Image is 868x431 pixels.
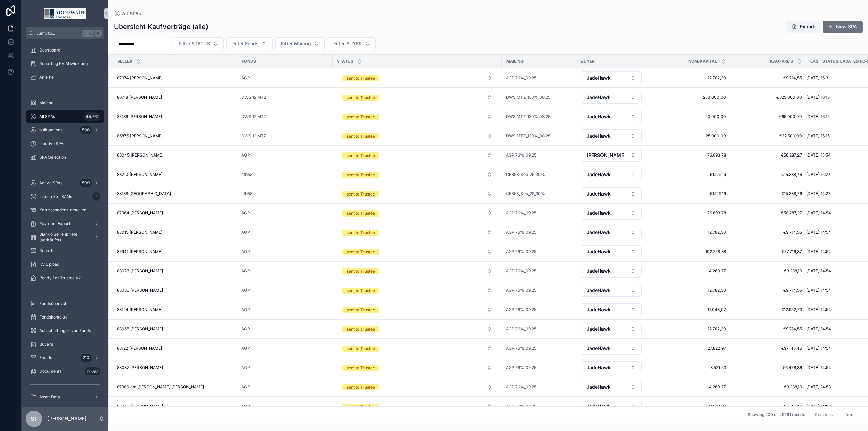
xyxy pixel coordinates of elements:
[347,75,375,81] div: sent to Trustee
[80,179,92,187] div: 509
[734,172,802,177] a: €15.338,76
[39,248,54,253] span: Reports
[581,303,642,316] button: Select Button
[44,8,86,19] img: App logo
[39,47,60,53] span: Dashboard
[650,152,726,158] span: 76.693,78
[39,61,88,66] span: Reporting KV Abwicklung
[506,95,572,100] a: DWS MTZ_130%_08.25
[580,129,642,143] a: Select Button
[117,152,233,158] a: 88045 [PERSON_NAME]
[39,275,81,281] span: Ready For Trustee V2
[506,210,536,216] span: AGP 76%_09.25
[506,75,536,81] span: AGP 76%_09.25
[117,210,233,216] a: 87964 [PERSON_NAME]
[581,71,642,84] button: Select Button
[650,191,726,197] a: 51.129,19
[39,141,65,146] span: Inactive SPAs
[337,226,498,239] a: Select Button
[36,30,79,36] span: Jump to...
[179,40,210,47] span: Filter STATUS
[650,75,726,81] a: 12.782,30
[506,114,550,119] a: DWS MTZ_130%_08.25
[806,114,830,119] span: [DATE] 16:15
[806,75,830,81] span: [DATE] 16:31
[117,152,163,158] span: 88045 [PERSON_NAME]
[337,188,497,200] button: Select Button
[241,210,329,216] a: AGP
[587,248,611,255] span: JadeHawk
[506,172,545,177] a: CFB53_Sep_25_30%
[117,249,233,254] a: 87941 [PERSON_NAME]
[580,148,642,162] a: Select Button
[650,268,726,274] span: 4.260,77
[26,27,104,39] button: Jump to...CtrlK
[587,210,611,217] span: JadeHawk
[734,152,802,158] span: €58.287,27
[337,207,497,219] button: Select Button
[786,21,820,33] button: Export
[39,114,55,119] span: All SPAs
[226,37,273,50] button: Select Button
[806,172,830,177] span: [DATE] 15:27
[580,71,642,85] a: Select Button
[122,10,141,17] span: All SPAs
[587,75,611,81] span: JadeHawk
[117,114,162,119] span: 87136 [PERSON_NAME]
[506,288,536,293] a: AGP 76%_09.25
[580,90,642,104] a: Select Button
[337,149,498,162] a: Select Button
[650,288,726,293] span: 12.782,30
[506,95,550,100] span: DWS MTZ_130%_08.25
[650,95,726,100] a: 250.000,00
[650,249,726,254] a: 102.258,38
[241,172,252,177] span: cfb53
[587,113,611,120] span: JadeHawk
[337,168,498,181] a: Select Button
[117,172,233,177] a: 88210 [PERSON_NAME]
[241,191,252,197] a: cfb53
[581,110,642,123] button: Select Button
[241,191,329,197] a: cfb53
[117,268,233,274] a: 88076 [PERSON_NAME]
[506,152,536,158] span: AGP 76%_09.25
[581,91,642,104] button: Select Button
[337,245,498,258] a: Select Button
[337,110,497,123] button: Select Button
[84,112,100,121] div: 45.761
[587,171,611,178] span: JadeHawk
[650,210,726,216] span: 76.693,78
[734,191,802,197] a: €15.338,76
[650,172,726,177] span: 51.129,19
[581,284,642,297] button: Select Button
[117,230,233,235] a: 88015 [PERSON_NAME]
[337,129,498,142] a: Select Button
[581,187,642,200] button: Select Button
[26,231,104,243] a: Blanko Serienbriefe (Verkäufer)
[587,132,611,139] span: JadeHawk
[241,268,250,274] span: AGP
[39,155,66,160] span: SPA Selection
[26,44,104,56] a: Dashboard
[734,230,802,235] a: €9.714,55
[347,268,375,274] div: sent to Trustee
[506,268,536,274] a: AGP 76%_09.25
[26,258,104,270] a: KV Upload
[580,264,642,278] a: Select Button
[117,75,163,81] span: 87974 [PERSON_NAME]
[337,72,497,84] button: Select Button
[241,133,267,139] span: DWS 12 MTZ
[26,218,104,230] a: Payment Exports
[580,303,642,316] a: Select Button
[580,168,642,181] a: Select Button
[333,40,362,47] span: Filter BUYER
[506,249,572,254] a: AGP 76%_09.25
[241,152,250,158] a: AGP
[26,97,104,109] a: Mailing
[39,127,62,133] span: bulk actions
[734,210,802,216] a: €58.287,27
